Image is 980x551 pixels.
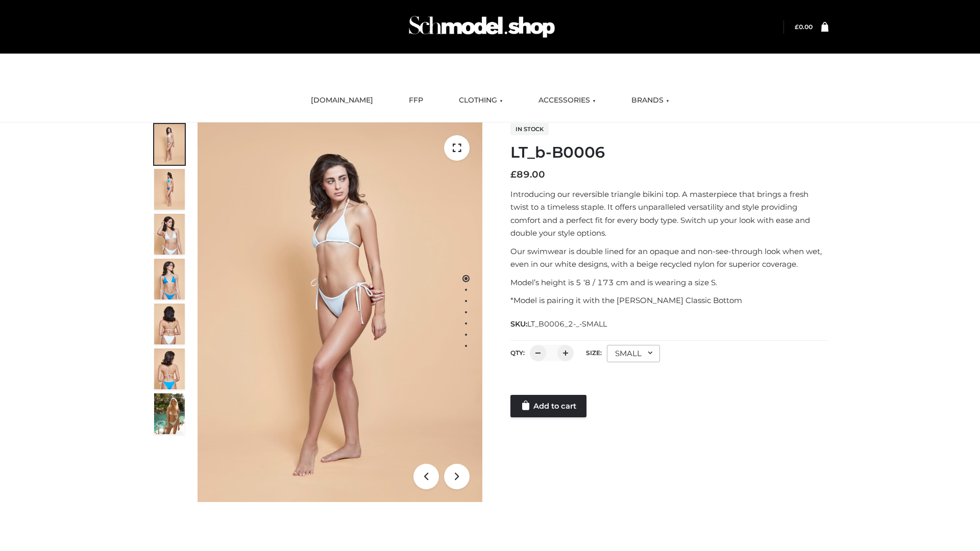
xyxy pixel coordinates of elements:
[154,214,185,255] img: ArielClassicBikiniTop_CloudNine_AzureSky_OW114ECO_3-scaled.jpg
[795,23,813,31] a: £0.00
[510,318,608,330] span: SKU:
[510,349,525,357] label: QTY:
[586,349,602,357] label: Size:
[303,89,381,112] a: [DOMAIN_NAME]
[510,245,828,271] p: Our swimwear is double lined for an opaque and non-see-through look when wet, even in our white d...
[154,259,185,299] img: ArielClassicBikiniTop_CloudNine_AzureSky_OW114ECO_4-scaled.jpg
[531,89,603,112] a: ACCESSORIES
[795,23,799,31] span: £
[405,7,558,47] img: Schmodel Admin 964
[527,319,607,329] span: LT_B0006_2-_-SMALL
[510,169,545,180] bdi: 89.00
[510,188,828,240] p: Introducing our reversible triangle bikini top. A masterpiece that brings a fresh twist to a time...
[795,23,813,31] bdi: 0.00
[198,122,482,502] img: ArielClassicBikiniTop_CloudNine_AzureSky_OW114ECO_1
[451,89,510,112] a: CLOTHING
[510,143,828,162] h1: LT_b-B0006
[510,395,586,417] a: Add to cart
[510,169,517,180] span: £
[154,393,185,434] img: Arieltop_CloudNine_AzureSky2.jpg
[154,169,185,210] img: ArielClassicBikiniTop_CloudNine_AzureSky_OW114ECO_2-scaled.jpg
[510,276,828,289] p: Model’s height is 5 ‘8 / 173 cm and is wearing a size S.
[154,304,185,344] img: ArielClassicBikiniTop_CloudNine_AzureSky_OW114ECO_7-scaled.jpg
[510,123,549,135] span: In stock
[154,124,185,165] img: ArielClassicBikiniTop_CloudNine_AzureSky_OW114ECO_1-scaled.jpg
[510,294,828,307] p: *Model is pairing it with the [PERSON_NAME] Classic Bottom
[624,89,677,112] a: BRANDS
[154,348,185,389] img: ArielClassicBikiniTop_CloudNine_AzureSky_OW114ECO_8-scaled.jpg
[401,89,431,112] a: FFP
[607,345,660,362] div: SMALL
